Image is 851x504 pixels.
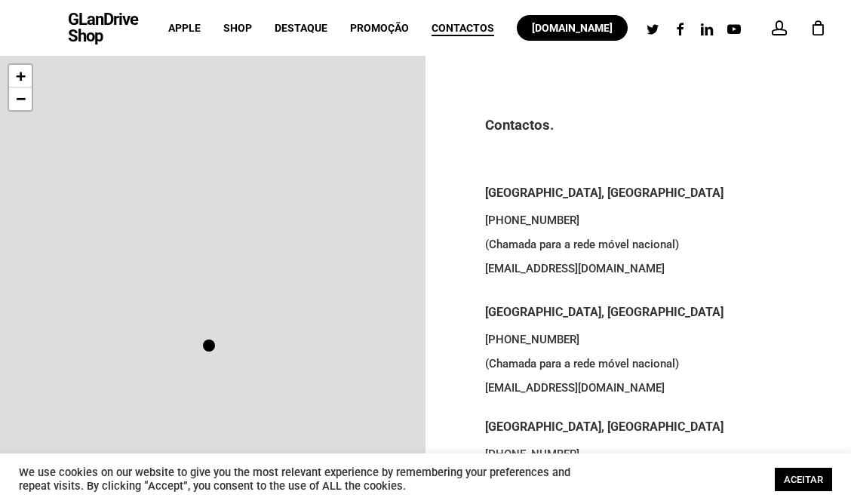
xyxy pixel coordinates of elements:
h5: [GEOGRAPHIC_DATA], [GEOGRAPHIC_DATA] [485,183,791,203]
span: Contactos [432,22,494,34]
span: Promoção [350,22,409,34]
span: Shop [223,22,252,34]
span: Destaque [275,22,327,34]
span: − [16,89,26,108]
a: Zoom in [9,65,32,88]
a: Promoção [350,23,409,33]
a: Cart [810,20,826,36]
a: Shop [223,23,252,33]
span: [DOMAIN_NAME] [532,22,613,34]
span: + [16,66,26,85]
h3: Contactos. [485,115,791,136]
a: Apple [168,23,201,33]
a: Contactos [432,23,494,33]
a: ACEITAR [775,468,832,491]
span: Apple [168,22,201,34]
p: [PHONE_NUMBER] (Chamada para a rede móvel nacional) [EMAIL_ADDRESS][DOMAIN_NAME] [485,208,791,298]
p: [PHONE_NUMBER] (Chamada para a rede móvel nacional) [EMAIL_ADDRESS][DOMAIN_NAME] [485,327,791,417]
a: Zoom out [9,88,32,110]
h5: [GEOGRAPHIC_DATA], [GEOGRAPHIC_DATA] [485,417,791,437]
div: We use cookies on our website to give you the most relevant experience by remembering your prefer... [19,466,588,493]
h5: [GEOGRAPHIC_DATA], [GEOGRAPHIC_DATA] [485,303,791,322]
a: GLanDrive Shop [68,11,138,45]
a: Destaque [275,23,327,33]
a: [DOMAIN_NAME] [517,23,628,33]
